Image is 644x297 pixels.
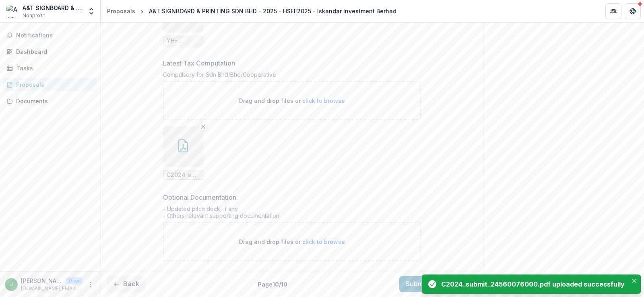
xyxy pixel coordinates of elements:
[239,96,345,105] p: Drag and drop files or
[163,127,203,180] div: Remove FileC2024_submit_24560076000.pdf
[16,64,91,72] div: Tasks
[107,276,146,292] button: Back
[86,280,95,289] button: More
[3,29,97,42] button: Notifications
[605,3,621,19] button: Partners
[3,45,97,58] a: Dashboard
[258,280,287,289] p: Page 10 / 10
[66,277,83,285] p: User
[3,78,97,91] a: Proposals
[3,61,97,75] a: Tasks
[107,7,135,15] div: Proposals
[6,5,19,18] img: A&T SIGNBOARD & PRINTING SDN BHD
[399,276,477,292] button: Submit Response
[167,172,200,178] span: C2024_submit_24560076000.pdf
[302,238,345,245] span: click to browse
[21,277,63,285] p: [PERSON_NAME]
[23,4,83,12] div: A&T SIGNBOARD & PRINTING SDN BHD
[163,71,421,81] div: Compulsory for Sdn Bhd/Bhd/Cooperative
[163,205,421,222] div: - Updated pitch deck, if any - Others relevant supporting documentation
[625,3,641,19] button: Get Help
[23,12,45,19] span: Nonprofit
[149,7,396,15] div: A&T SIGNBOARD & PRINTING SDN BHD - 2025 - HSEF2025 - Iskandar Investment Berhad
[419,271,644,297] div: Notifications-bottom-right
[16,80,91,89] div: Proposals
[630,276,639,286] button: Close
[3,94,97,108] a: Documents
[16,47,91,56] div: Dashboard
[16,97,91,105] div: Documents
[10,282,13,287] div: James
[104,5,400,17] nav: breadcrumb
[21,285,83,292] p: [DOMAIN_NAME][EMAIL_ADDRESS][DOMAIN_NAME]
[86,3,97,19] button: Open entity switcher
[16,32,94,39] span: Notifications
[302,97,345,104] span: click to browse
[441,279,625,289] div: C2024_submit_24560076000.pdf uploaded successfully
[167,37,200,44] span: YH-Consent-Form_CTOS_CCRIS_SMEScore (1).pdf
[239,238,345,246] p: Drag and drop files or
[163,58,235,68] p: Latest Tax Computation
[198,122,208,131] button: Remove File
[163,193,238,202] p: Optional Documentation:
[104,5,138,17] a: Proposals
